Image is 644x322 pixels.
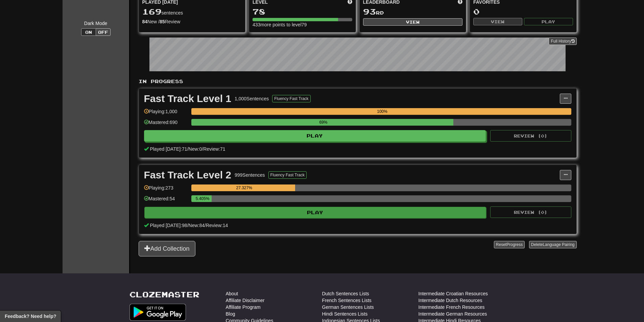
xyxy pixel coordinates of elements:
[202,146,203,152] span: /
[272,95,310,102] button: Fluency Fast Track
[419,304,485,311] a: Intermediate French Resources
[129,290,199,299] a: Clozemaster
[193,184,295,191] div: 27.327%
[529,241,577,248] button: DeleteLanguage Pairing
[253,7,352,16] div: 78
[68,20,124,27] div: Dark Mode
[419,290,488,297] a: Intermediate Croatian Resources
[144,195,188,206] div: Mastered: 54
[363,7,376,16] span: 93
[142,7,242,16] div: sentences
[144,94,232,104] div: Fast Track Level 1
[129,304,186,321] img: Get it on Google Play
[226,290,238,297] a: About
[142,18,242,25] div: New / Review
[193,119,453,126] div: 69%
[226,297,265,304] a: Affiliate Disclaimer
[81,28,96,36] button: On
[235,95,269,102] div: 1,000 Sentences
[203,146,225,152] span: Review: 71
[193,195,212,202] div: 5.405%
[144,119,188,130] div: Mastered: 690
[268,171,307,179] button: Fluency Fast Track
[96,28,111,36] button: Off
[363,7,463,16] div: rd
[5,313,56,320] span: Open feedback widget
[419,311,487,317] a: Intermediate German Resources
[189,223,205,228] span: New: 84
[144,184,188,196] div: Playing: 273
[226,311,235,317] a: Blog
[419,297,482,304] a: Intermediate Dutch Resources
[549,38,576,45] a: Full History
[150,223,187,228] span: Played [DATE]: 98
[490,130,571,142] button: Review (0)
[142,19,148,24] strong: 84
[524,18,573,25] button: Play
[150,146,187,152] span: Played [DATE]: 71
[193,108,571,115] div: 100%
[543,242,574,247] span: Language Pairing
[322,304,374,311] a: German Sentences Lists
[187,223,189,228] span: /
[235,172,265,178] div: 999 Sentences
[506,242,523,247] span: Progress
[139,241,195,256] button: Add Collection
[494,241,525,248] button: ResetProgress
[363,18,463,26] button: View
[322,297,372,304] a: French Sentences Lists
[205,223,206,228] span: /
[226,304,261,311] a: Affiliate Program
[473,18,522,25] button: View
[144,170,232,180] div: Fast Track Level 2
[189,146,202,152] span: New: 0
[490,206,571,218] button: Review (0)
[187,146,189,152] span: /
[139,78,577,85] p: In Progress
[144,130,486,142] button: Play
[206,223,228,228] span: Review: 14
[253,21,352,28] div: 433 more points to level 79
[144,207,486,218] button: Play
[142,7,162,16] span: 169
[322,290,369,297] a: Dutch Sentences Lists
[322,311,368,317] a: Hindi Sentences Lists
[144,108,188,119] div: Playing: 1,000
[160,19,165,24] strong: 85
[473,7,573,16] div: 0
